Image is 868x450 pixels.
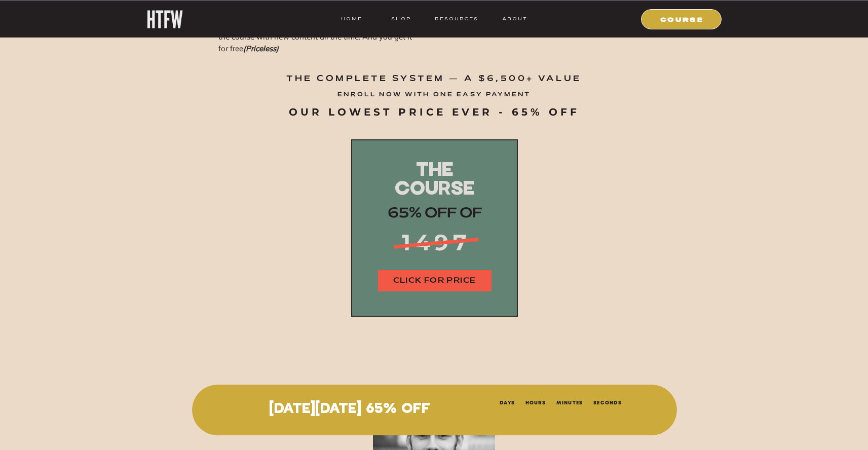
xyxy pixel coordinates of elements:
[341,14,362,23] a: HOME
[215,401,484,418] p: [DATE][DATE] 65% OFF
[378,207,492,230] p: 65% off of
[378,159,492,182] p: The Course
[556,398,583,406] li: Minutes
[257,74,612,90] div: The complete System — A $6,500+ Value
[593,398,621,406] li: Seconds
[279,91,590,102] p: ENROLL NOW WITH ONE EASY PAYMENT
[243,44,279,53] b: (Priceless)
[648,14,716,23] a: COURSE
[218,9,419,56] p: Some courses only give you access for a limited time. Not this one. Not only that, but we update ...
[378,275,492,287] a: CLICK FOR PRICE
[257,106,612,121] div: our lowest price ever - 65% off
[467,16,502,25] b: (Priceless)
[525,398,546,406] li: Hours
[218,9,272,19] b: Lifetime Access
[500,398,515,406] li: Days
[502,14,527,23] a: ABOUT
[382,14,422,23] a: shop
[380,227,494,259] p: 1497
[431,14,478,23] a: resources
